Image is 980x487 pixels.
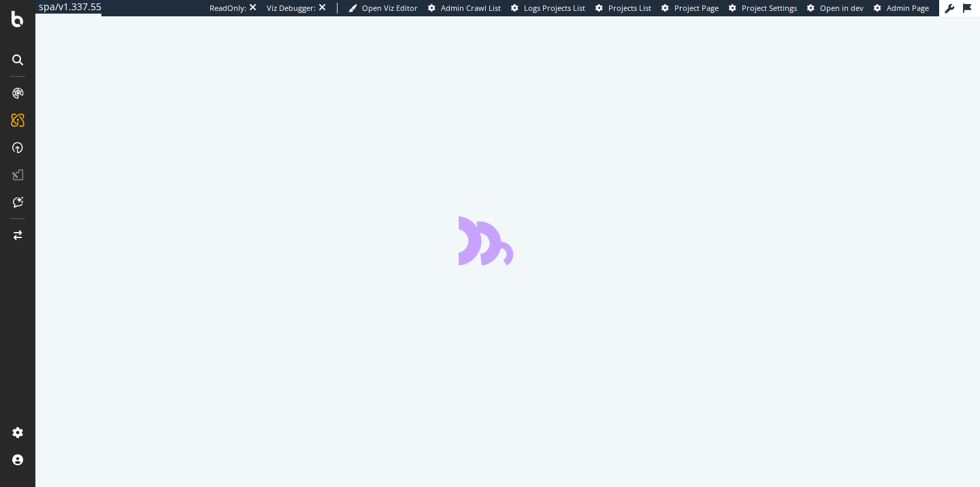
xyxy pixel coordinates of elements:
[608,3,651,13] span: Projects List
[362,3,418,13] span: Open Viz Editor
[459,216,557,265] div: animation
[595,3,651,14] a: Projects List
[210,3,246,14] div: ReadOnly:
[348,3,418,14] a: Open Viz Editor
[820,3,864,13] span: Open in dev
[428,3,501,14] a: Admin Crawl List
[441,3,501,13] span: Admin Crawl List
[807,3,864,14] a: Open in dev
[674,3,719,13] span: Project Page
[887,3,929,13] span: Admin Page
[511,3,585,14] a: Logs Projects List
[874,3,929,14] a: Admin Page
[729,3,797,14] a: Project Settings
[524,3,585,13] span: Logs Projects List
[661,3,719,14] a: Project Page
[267,3,316,14] div: Viz Debugger:
[742,3,797,13] span: Project Settings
